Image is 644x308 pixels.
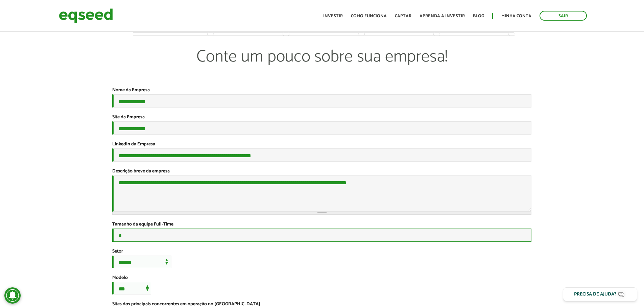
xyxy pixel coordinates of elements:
[473,14,484,18] a: Blog
[395,14,411,18] a: Captar
[501,14,531,18] a: Minha conta
[112,276,128,280] label: Modelo
[112,88,150,93] label: Nome da Empresa
[540,11,587,21] a: Sair
[112,142,155,147] label: LinkedIn da Empresa
[351,14,387,18] a: Como funciona
[112,222,173,227] label: Tamanho da equipe Full-Time
[112,115,145,120] label: Site da Empresa
[59,7,113,25] img: EqSeed
[112,169,170,174] label: Descrição breve da empresa
[112,249,123,254] label: Setor
[323,14,343,18] a: Investir
[420,14,465,18] a: Aprenda a investir
[133,47,510,87] p: Conte um pouco sobre sua empresa!
[112,302,260,307] label: Sites dos principais concorrentes em operação no [GEOGRAPHIC_DATA]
